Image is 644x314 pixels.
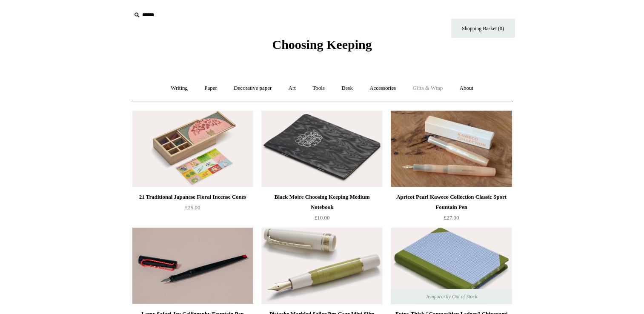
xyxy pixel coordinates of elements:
[132,111,253,187] img: 21 Traditional Japanese Floral Incense Cones
[261,192,382,227] a: Black Moire Choosing Keeping Medium Notebook £10.00
[315,214,330,221] span: £10.00
[405,77,450,100] a: Gifts & Wrap
[272,44,372,50] a: Choosing Keeping
[444,214,459,221] span: £27.00
[185,204,200,211] span: £25.00
[334,77,361,100] a: Desk
[261,111,382,187] a: Black Moire Choosing Keeping Medium Notebook Black Moire Choosing Keeping Medium Notebook
[362,77,404,100] a: Accessories
[261,228,382,304] a: Pistache Marbled Sailor Pro Gear Mini Slim Fountain Pen Pistache Marbled Sailor Pro Gear Mini Sli...
[452,77,481,100] a: About
[391,228,512,304] a: Extra-Thick "Composition Ledger" Chiyogami Notebook, Blue Plaid Extra-Thick "Composition Ledger" ...
[135,192,251,202] div: 21 Traditional Japanese Floral Incense Cones
[261,111,382,187] img: Black Moire Choosing Keeping Medium Notebook
[163,77,195,100] a: Writing
[132,192,253,227] a: 21 Traditional Japanese Floral Incense Cones £25.00
[391,111,512,187] a: Apricot Pearl Kaweco Collection Classic Sport Fountain Pen Apricot Pearl Kaweco Collection Classi...
[132,111,253,187] a: 21 Traditional Japanese Floral Incense Cones 21 Traditional Japanese Floral Incense Cones
[261,228,382,304] img: Pistache Marbled Sailor Pro Gear Mini Slim Fountain Pen
[263,192,380,212] div: Black Moire Choosing Keeping Medium Notebook
[391,192,512,227] a: Apricot Pearl Kaweco Collection Classic Sport Fountain Pen £27.00
[281,77,303,100] a: Art
[132,228,253,304] a: Lamy Safari Joy Calligraphy Fountain Pen Lamy Safari Joy Calligraphy Fountain Pen
[197,77,225,100] a: Paper
[391,228,512,304] img: Extra-Thick "Composition Ledger" Chiyogami Notebook, Blue Plaid
[417,289,486,304] span: Temporarily Out of Stock
[393,192,509,212] div: Apricot Pearl Kaweco Collection Classic Sport Fountain Pen
[305,77,332,100] a: Tools
[226,77,279,100] a: Decorative paper
[272,37,372,51] span: Choosing Keeping
[132,228,253,304] img: Lamy Safari Joy Calligraphy Fountain Pen
[451,19,515,38] a: Shopping Basket (0)
[391,111,512,187] img: Apricot Pearl Kaweco Collection Classic Sport Fountain Pen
